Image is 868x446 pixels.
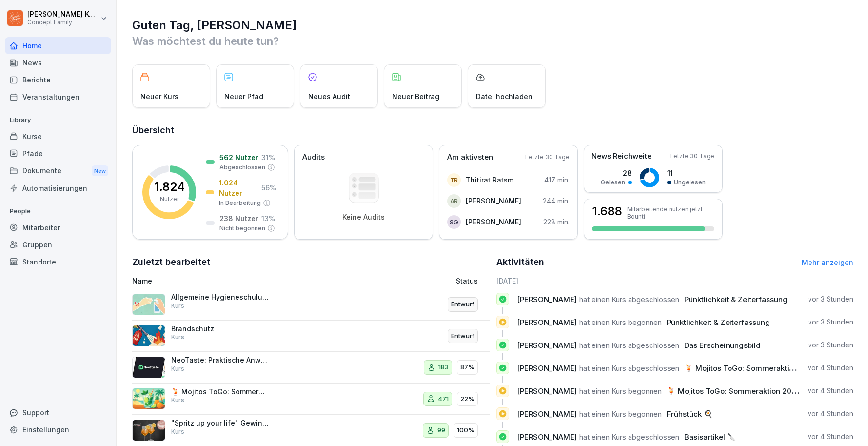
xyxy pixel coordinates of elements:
[808,409,853,419] p: vor 4 Stunden
[5,236,111,253] a: Gruppen
[171,387,269,396] p: 🍹 Mojitos ToGo: Sommeraktion 2025
[543,196,570,206] p: 244 min.
[517,409,577,419] span: [PERSON_NAME]
[154,181,185,193] p: 1.824
[132,420,165,441] img: m80jbrtw0m8tfxtpwlbi6ya5.png
[171,324,269,333] p: Brandschutz
[5,71,111,88] a: Berichte
[219,199,261,207] p: In Bearbeitung
[438,363,449,372] p: 183
[171,396,184,405] p: Kurs
[674,178,706,187] p: Ungelesen
[5,162,111,180] a: DokumenteNew
[808,294,853,304] p: vor 3 Stunden
[451,331,474,341] p: Entwurf
[392,91,439,101] p: Neuer Beitrag
[684,364,818,373] span: 🍹 Mojitos ToGo: Sommeraktion 2025
[261,213,275,223] p: 13 %
[132,123,853,137] h2: Übersicht
[5,219,111,236] a: Mitarbeiter
[132,33,853,49] p: Was möchtest du heute tun?
[132,289,490,321] a: Allgemeine Hygieneschulung (nach LHMV §4)KursEntwurf
[579,341,679,350] span: hat einen Kurs abgeschlossen
[132,276,355,286] p: Name
[601,178,625,187] p: Gelesen
[132,321,490,352] a: BrandschutzKursEntwurf
[457,426,474,435] p: 100%
[132,18,853,33] h1: Guten Tag, [PERSON_NAME]
[132,255,490,269] h2: Zuletzt bearbeitet
[5,128,111,145] a: Kurse
[517,364,577,373] span: [PERSON_NAME]
[466,196,521,206] p: [PERSON_NAME]
[140,91,178,101] p: Neuer Kurs
[466,175,522,185] p: Thitirat Ratsmee
[302,152,325,163] p: Audits
[5,253,111,270] a: Standorte
[667,318,770,327] span: Pünktlichkeit & Zeiterfassung
[132,388,165,409] img: w073682ehjnz33o40dra5ovt.png
[447,194,461,208] div: AR
[447,152,493,163] p: Am aktivsten
[684,432,736,442] span: Basisartikel 🔪
[308,91,350,101] p: Neues Audit
[160,195,179,203] p: Nutzer
[219,152,258,162] p: 562 Nutzer
[342,213,385,222] p: Keine Audits
[5,404,111,421] div: Support
[171,333,184,342] p: Kurs
[579,386,662,396] span: hat einen Kurs begonnen
[808,386,853,396] p: vor 4 Stunden
[132,294,165,315] img: gxsnf7ygjsfsmxd96jxi4ufn.png
[219,224,265,233] p: Nicht begonnen
[517,386,577,396] span: [PERSON_NAME]
[27,19,99,26] p: Concept Family
[171,293,269,302] p: Allgemeine Hygieneschulung (nach LHMV §4)
[496,276,854,286] h6: [DATE]
[543,217,570,227] p: 228 min.
[627,205,714,220] p: Mitarbeitende nutzen jetzt Bounti
[517,432,577,442] span: [PERSON_NAME]
[460,363,474,372] p: 87%
[670,152,714,161] p: Letzte 30 Tage
[224,91,263,101] p: Neuer Pfad
[5,421,111,438] a: Einstellungen
[592,151,651,162] p: News Reichweite
[579,364,679,373] span: hat einen Kurs abgeschlossen
[447,215,461,229] div: SG
[447,173,461,187] div: TR
[466,217,521,227] p: [PERSON_NAME]
[496,255,544,269] h2: Aktivitäten
[261,182,276,193] p: 56 %
[451,300,474,309] p: Entwurf
[5,180,111,197] a: Automatisierungen
[517,318,577,327] span: [PERSON_NAME]
[525,153,570,162] p: Letzte 30 Tage
[684,295,788,304] span: Pünktlichkeit & Zeiterfassung
[132,384,490,415] a: 🍹 Mojitos ToGo: Sommeraktion 2025Kurs47122%
[544,175,570,185] p: 417 min.
[667,386,800,396] span: 🍹 Mojitos ToGo: Sommeraktion 2025
[219,178,258,198] p: 1.024 Nutzer
[667,409,713,419] span: Frühstück 🍳
[5,145,111,162] a: Pfade
[456,276,478,286] p: Status
[517,341,577,350] span: [PERSON_NAME]
[171,419,269,427] p: "Spritz up your life" Gewinnspiel 2025 🧡🍊
[684,341,761,350] span: Das Erscheinungsbild
[438,394,449,404] p: 471
[5,88,111,105] a: Veranstaltungen
[219,163,265,172] p: Abgeschlossen
[5,37,111,54] a: Home
[5,112,111,128] p: Library
[592,205,622,217] h3: 1.688
[219,213,258,223] p: 238 Nutzer
[5,162,111,180] div: Dokumente
[808,363,853,373] p: vor 4 Stunden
